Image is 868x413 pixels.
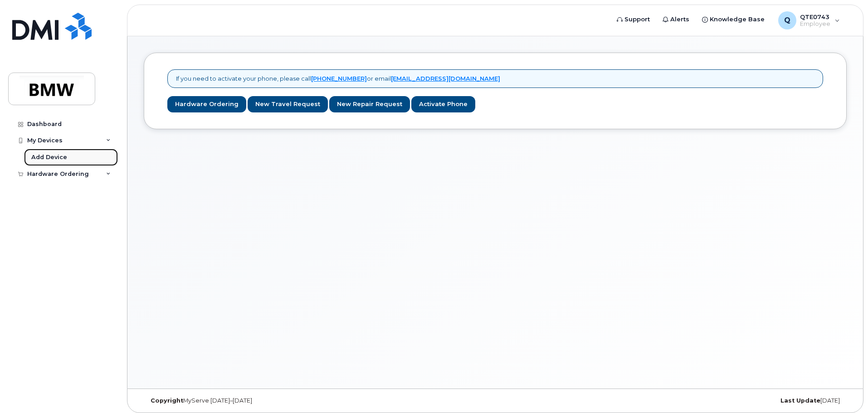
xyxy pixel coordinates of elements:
div: [DATE] [612,397,847,404]
strong: Copyright [151,397,183,404]
a: Hardware Ordering [167,96,246,113]
div: MyServe [DATE]–[DATE] [144,397,378,404]
a: [PHONE_NUMBER] [311,75,367,82]
p: If you need to activate your phone, please call or email [176,74,500,83]
a: Activate Phone [411,96,475,113]
strong: Last Update [780,397,820,404]
a: New Repair Request [329,96,410,113]
iframe: Messenger Launcher [829,374,861,406]
a: New Travel Request [248,96,328,113]
a: [EMAIL_ADDRESS][DOMAIN_NAME] [391,75,500,82]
